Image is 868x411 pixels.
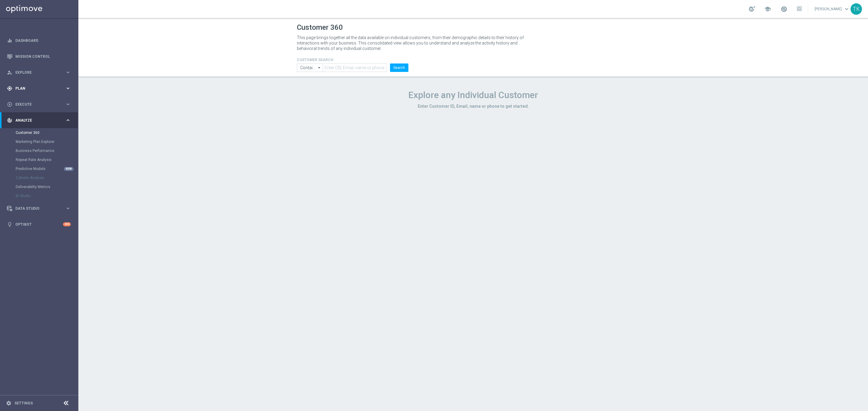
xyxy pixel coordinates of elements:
a: Marketing Plan Explorer [16,139,63,144]
input: Contains [297,63,323,72]
a: Dashboard [15,32,71,48]
button: lightbulb Optibot +10 [7,222,71,227]
i: settings [6,400,11,406]
h1: Explore any Individual Customer [297,90,649,100]
i: keyboard_arrow_right [65,205,71,211]
div: Plan [7,86,65,91]
div: Customer 360 [16,128,78,137]
button: play_circle_outline Execute keyboard_arrow_right [7,102,71,107]
div: Execute [7,102,65,107]
button: gps_fixed Plan keyboard_arrow_right [7,86,71,91]
h3: Enter Customer ID, Email, name or phone to get started. [297,104,649,109]
a: Business Performance [16,148,63,153]
i: play_circle_outline [7,102,12,107]
i: person_search [7,70,12,75]
i: gps_fixed [7,86,12,91]
div: Marketing Plan Explorer [16,137,78,146]
div: Predictive Models [16,164,78,173]
a: [PERSON_NAME]keyboard_arrow_down [814,5,851,14]
span: Execute [15,103,65,106]
div: Cohorts Analysis [16,173,78,182]
a: Predictive Models [16,166,63,171]
span: Data Studio [15,207,65,210]
div: +10 [63,222,71,226]
input: Enter CID, Email, name or phone [323,63,387,72]
div: TK [851,3,862,15]
a: Repeat Rate Analysis [16,157,63,162]
button: Data Studio keyboard_arrow_right [7,206,71,211]
div: Mission Control [7,48,71,64]
span: keyboard_arrow_down [843,6,850,12]
div: Data Studio [7,206,65,211]
span: Analyze [15,119,65,122]
i: track_changes [7,118,12,123]
div: Optibot [7,216,71,232]
h4: CUSTOMER SEARCH [297,58,408,62]
span: Explore [15,71,65,74]
div: Explore [7,70,65,75]
a: Deliverability Metrics [16,184,63,189]
button: Search [390,63,408,72]
button: track_changes Analyze keyboard_arrow_right [7,118,71,123]
span: school [764,6,771,12]
button: Mission Control [7,54,71,59]
h1: Customer 360 [297,23,649,32]
div: Analyze [7,118,65,123]
i: keyboard_arrow_right [65,101,71,107]
i: keyboard_arrow_right [65,85,71,91]
div: BI Studio [16,191,78,200]
div: Business Performance [16,146,78,155]
a: Optibot [15,216,63,232]
p: This page brings together all the data available on individual customers, from their demographic ... [297,35,529,51]
i: lightbulb [7,222,12,227]
button: person_search Explore keyboard_arrow_right [7,70,71,75]
i: equalizer [7,38,12,43]
span: Plan [15,87,65,90]
i: arrow_drop_down [316,64,322,72]
a: Customer 360 [16,130,63,135]
i: keyboard_arrow_right [65,70,71,75]
a: Mission Control [15,48,71,64]
div: Repeat Rate Analysis [16,155,78,164]
div: NEW [64,167,74,171]
i: keyboard_arrow_right [65,117,71,123]
a: Settings [14,401,33,405]
div: Dashboard [7,32,71,48]
button: equalizer Dashboard [7,38,71,43]
div: Deliverability Metrics [16,182,78,191]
